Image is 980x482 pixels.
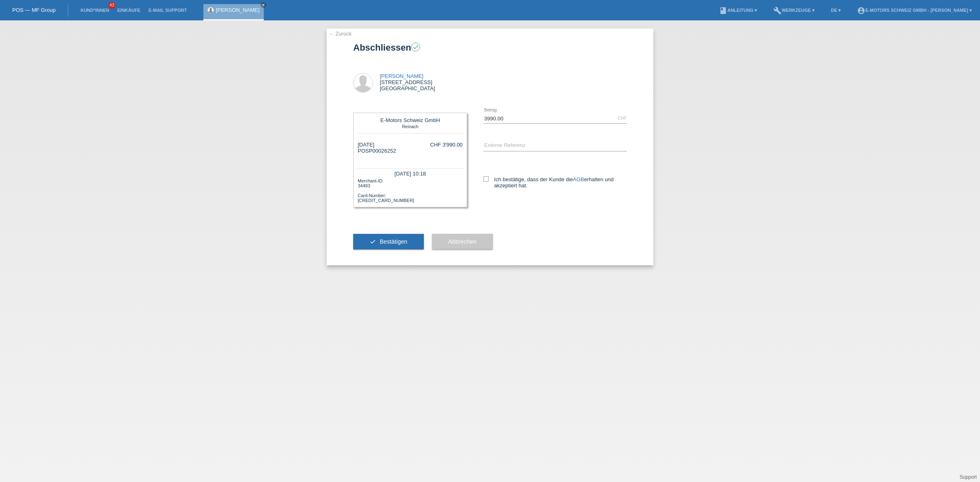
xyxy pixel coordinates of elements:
i: book [719,7,727,15]
a: DE ▾ [827,8,845,13]
div: CHF [617,116,627,120]
div: Merchant-ID: 34493 Card-Number: [CREDIT_CARD_NUMBER] [358,178,463,203]
a: Kund*innen [76,8,113,13]
span: Bestätigen [380,238,408,245]
label: Ich bestätige, dass der Kunde die erhalten und akzeptiert hat. [483,176,627,189]
span: 43 [108,2,116,9]
a: [PERSON_NAME] [380,73,423,79]
a: bookAnleitung ▾ [715,8,761,13]
div: [DATE] 10:18 [358,168,463,178]
a: POS — MF Group [12,7,56,13]
a: Einkäufe [113,8,144,13]
a: Support [960,474,977,480]
i: account_circle [857,7,865,15]
div: E-Motors Schweiz GmbH [360,117,461,123]
div: [STREET_ADDRESS] [GEOGRAPHIC_DATA] [380,73,435,91]
a: AGB [573,176,584,182]
span: Abbrechen [448,238,477,245]
button: check Bestätigen [353,234,424,249]
div: CHF 3'990.00 [430,142,463,148]
i: build [773,7,782,15]
a: E-Mail Support [145,8,191,13]
a: [PERSON_NAME] [216,7,260,13]
a: account_circleE-Motors Schweiz GmbH - [PERSON_NAME] ▾ [853,8,976,13]
i: check [370,238,376,245]
h1: Abschliessen [353,42,627,53]
i: check [412,43,419,51]
i: close [261,3,265,7]
a: ← Zurück [329,31,352,37]
button: Abbrechen [432,234,493,249]
div: [DATE] POSP00026252 [358,142,396,160]
div: Reinach [360,123,461,129]
a: close [261,2,266,8]
a: buildWerkzeuge ▾ [769,8,819,13]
